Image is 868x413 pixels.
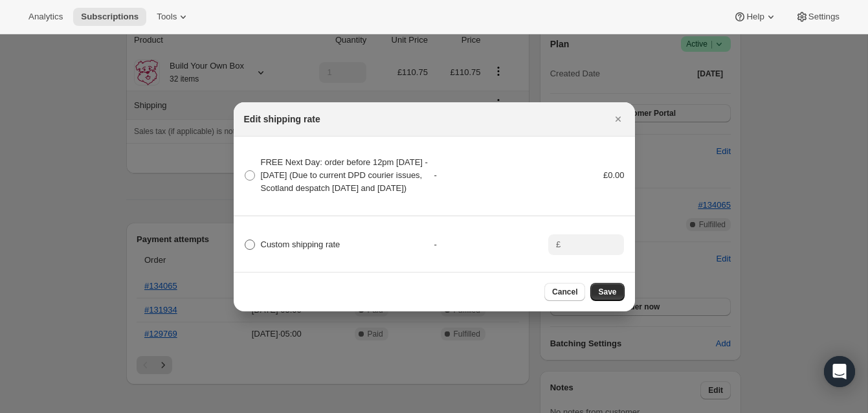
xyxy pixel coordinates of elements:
[556,240,561,249] span: £
[726,8,785,26] button: Help
[824,356,855,387] div: Open Intercom Messenger
[598,287,616,297] span: Save
[73,8,146,26] button: Subscriptions
[434,169,548,182] div: -
[746,12,764,22] span: Help
[544,283,585,301] button: Cancel
[149,8,197,26] button: Tools
[157,12,177,22] span: Tools
[261,240,340,249] span: Custom shipping rate
[590,283,624,301] button: Save
[808,12,840,22] span: Settings
[434,238,548,251] div: -
[552,287,577,297] span: Cancel
[81,12,139,22] span: Subscriptions
[21,8,71,26] button: Analytics
[244,113,320,126] h2: Edit shipping rate
[28,12,63,22] span: Analytics
[609,110,627,128] button: Close
[261,157,428,193] span: FREE Next Day: order before 12pm [DATE] - [DATE] (Due to current DPD courier issues, Scotland des...
[788,8,847,26] button: Settings
[548,169,625,182] div: £0.00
